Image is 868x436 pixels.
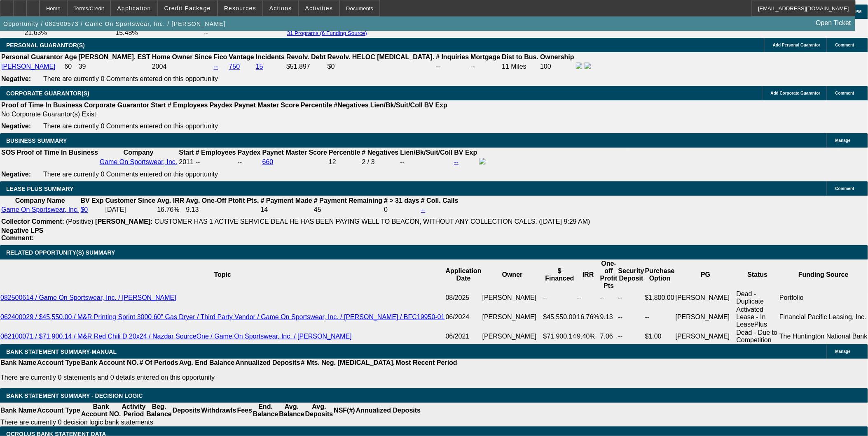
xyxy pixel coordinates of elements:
b: Paydex [210,102,233,109]
th: Annualized Deposits [356,403,421,418]
div: 12 [329,158,360,166]
th: Bank Account NO. [81,403,122,418]
b: Avg. One-Off Ptofit Pts. [186,197,259,204]
th: Application Date [445,260,482,290]
td: -- [203,29,283,37]
td: $45,550.00 [543,306,577,329]
b: Revolv. HELOC [MEDICAL_DATA]. [328,53,435,60]
a: Open Ticket [813,16,854,30]
th: Activity Period [122,403,146,418]
td: -- [400,158,453,167]
b: Home Owner Since [152,53,212,60]
button: 31 Programs (6 Funding Source) [285,30,370,37]
b: Collector Comment: [1,218,64,225]
td: 06/2021 [445,329,482,344]
b: # Employees [196,149,236,156]
th: # Mts. Neg. [MEDICAL_DATA]. [301,359,395,367]
button: Actions [263,0,298,16]
b: Personal Guarantor [1,53,63,60]
a: 15 [256,63,263,70]
th: SOS [1,148,16,157]
th: Annualized Deposits [235,359,300,367]
b: Company Name [15,197,65,204]
th: Bank Account NO. [81,359,139,367]
b: Revolv. Debt [286,53,326,60]
b: Percentile [301,102,332,109]
a: -- [454,158,459,165]
img: facebook-icon.png [479,158,486,165]
th: Fees [237,403,253,418]
span: PERSONAL GUARANTOR(S) [6,42,85,49]
button: Activities [299,0,339,16]
b: # Negatives [362,149,399,156]
td: -- [645,306,675,329]
td: -- [618,329,645,344]
td: 11 Miles [502,62,539,71]
td: $51,897 [286,62,326,71]
td: Portfolio [779,290,868,306]
td: Dead - Due to Competition [736,329,779,344]
div: 2 / 3 [362,158,399,166]
b: Paynet Master Score [262,149,327,156]
span: Application [117,5,151,12]
span: There are currently 0 Comments entered on this opportunity [43,171,218,178]
th: End. Balance [253,403,278,418]
th: $ Financed [543,260,577,290]
th: Most Recent Period [395,359,458,367]
th: Withdrawls [201,403,236,418]
span: Add Personal Guarantor [773,43,821,47]
th: Account Type [37,403,81,418]
a: -- [214,63,218,70]
span: Opportunity / 082500573 / Game On Sportswear, Inc. / [PERSON_NAME] [3,21,226,27]
b: Start [179,149,194,156]
th: Beg. Balance [146,403,172,418]
th: NSF(#) [333,403,356,418]
td: -- [543,290,577,306]
td: $1.00 [645,329,675,344]
a: 062400029 / $45,550.00 / M&R Printing Sprint 3000 60" Gas Dryer / Third Party Vendor / Game On Sp... [0,313,445,320]
b: [PERSON_NAME]: [95,218,153,225]
span: Manage [835,349,851,354]
th: # Of Periods [139,359,179,367]
td: $1,800.00 [645,290,675,306]
a: 660 [262,158,274,165]
b: Negative: [1,171,31,178]
td: 0 [384,206,420,214]
th: Security Deposit [618,260,645,290]
td: -- [470,62,501,71]
p: There are currently 0 statements and 0 details entered on this opportunity [0,374,457,381]
th: One-off Profit Pts [600,260,618,290]
img: linkedin-icon.png [585,63,591,69]
b: Lien/Bk/Suit/Coll [370,102,423,109]
b: Vantage [229,53,254,60]
td: 9.40% [577,329,600,344]
td: [PERSON_NAME] [482,290,543,306]
th: Status [736,260,779,290]
b: BV Exp [424,102,447,109]
span: BANK STATEMENT SUMMARY-MANUAL [6,348,117,355]
td: -- [577,290,600,306]
td: [DATE] [105,206,156,214]
td: 100 [540,62,575,71]
b: Mortgage [471,53,501,60]
span: Activities [305,5,333,12]
b: Ownership [540,53,574,60]
a: Game On Sportswear, Inc. [100,158,178,165]
td: 06/2024 [445,306,482,329]
span: RELATED OPPORTUNITY(S) SUMMARY [6,249,115,256]
b: # Employees [168,102,208,109]
span: Bank Statement Summary - Decision Logic [6,392,143,399]
span: Manage [835,138,851,143]
th: Funding Source [779,260,868,290]
b: Negative: [1,123,31,130]
b: # Payment Made [261,197,312,204]
td: $71,900.14 [543,329,577,344]
td: 39 [78,62,151,71]
b: Lien/Bk/Suit/Coll [400,149,453,156]
td: No Corporate Guarantor(s) Exist [1,110,451,118]
th: Proof of Time In Business [16,148,98,157]
td: -- [618,290,645,306]
a: $0 [81,206,88,213]
td: 9.13 [185,206,259,214]
th: IRR [577,260,600,290]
